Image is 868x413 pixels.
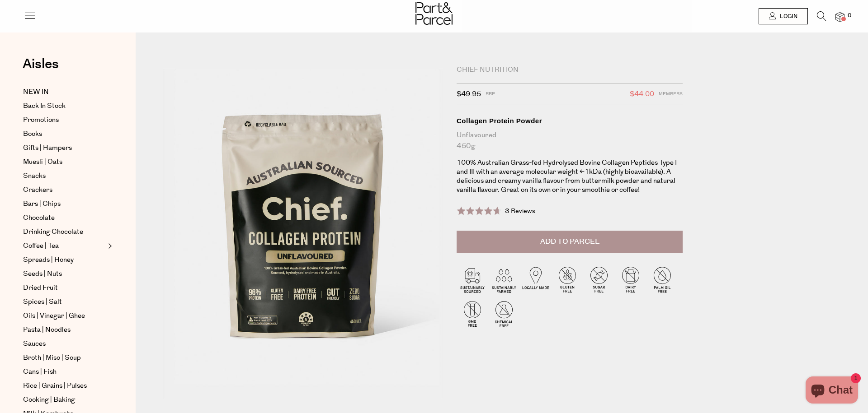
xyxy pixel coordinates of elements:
[778,13,797,20] span: Login
[23,143,105,153] a: Gifts | Hampers
[23,394,105,405] a: Cooking | Baking
[23,213,105,223] a: Chocolate
[23,57,59,80] a: Aisles
[759,8,808,24] a: Login
[23,157,105,167] a: Muesli | Oats
[552,264,583,295] img: P_P-ICONS-Live_Bec_V11_Gluten_Free.svg
[457,158,683,195] p: 100% Australian Grass-fed Hydrolysed Bovine Collagen Peptides Type I and III with an average mole...
[23,227,105,237] a: Drinking Chocolate
[486,88,495,100] span: RRP
[630,88,654,100] span: $44.00
[457,130,683,152] div: Unflavoured 450g
[23,367,105,377] a: Cans | Fish
[505,207,535,216] span: 3 Reviews
[23,325,105,335] a: Pasta | Noodles
[23,87,49,97] span: NEW IN
[23,297,62,307] span: Spices | Salt
[659,88,683,100] span: Members
[488,264,520,295] img: P_P-ICONS-Live_Bec_V11_Sustainable_Farmed.svg
[615,264,646,295] img: P_P-ICONS-Live_Bec_V11_Dairy_Free.svg
[23,115,59,125] span: Promotions
[457,298,488,329] img: P_P-ICONS-Live_Bec_V11_GMO_Free.svg
[23,185,105,195] a: Crackers
[23,199,61,209] span: Bars | Chips
[23,297,105,307] a: Spices | Salt
[23,157,62,167] span: Muesli | Oats
[23,311,105,321] a: Oils | Vinegar | Ghee
[457,88,481,100] span: $49.95
[23,283,58,293] span: Dried Fruit
[23,255,74,265] span: Spreads | Honey
[457,231,683,253] button: Add to Parcel
[23,311,85,321] span: Oils | Vinegar | Ghee
[540,237,599,247] span: Add to Parcel
[163,69,443,399] img: Collagen Protein Powder
[23,339,46,349] span: Sauces
[23,283,105,293] a: Dried Fruit
[23,129,42,139] span: Books
[23,129,105,139] a: Books
[23,325,71,335] span: Pasta | Noodles
[23,353,105,363] a: Broth | Miso | Soup
[23,269,105,279] a: Seeds | Nuts
[583,264,615,295] img: P_P-ICONS-Live_Bec_V11_Sugar_Free.svg
[23,381,87,391] span: Rice | Grains | Pulses
[23,101,66,111] span: Back In Stock
[23,213,55,223] span: Chocolate
[23,171,105,181] a: Snacks
[23,171,46,181] span: Snacks
[488,298,520,329] img: P_P-ICONS-Live_Bec_V11_Chemical_Free.svg
[646,264,678,295] img: P_P-ICONS-Live_Bec_V11_Palm_Oil_Free.svg
[23,101,105,111] a: Back In Stock
[23,269,62,279] span: Seeds | Nuts
[457,65,683,74] div: Chief Nutrition
[415,2,453,25] img: Part&Parcel
[23,54,59,74] span: Aisles
[835,12,844,22] a: 0
[23,381,105,391] a: Rice | Grains | Pulses
[23,353,81,363] span: Broth | Miso | Soup
[23,199,105,209] a: Bars | Chips
[23,227,83,237] span: Drinking Chocolate
[23,367,57,377] span: Cans | Fish
[23,255,105,265] a: Spreads | Honey
[845,12,854,20] span: 0
[23,185,52,195] span: Crackers
[23,87,105,97] a: NEW IN
[457,116,683,125] div: Collagen Protein Powder
[457,264,488,295] img: P_P-ICONS-Live_Bec_V11_Sustainable_Sourced.svg
[803,376,861,406] inbox-online-store-chat: Shopify online store chat
[23,339,105,349] a: Sauces
[23,241,59,251] span: Coffee | Tea
[23,241,105,251] a: Coffee | Tea
[23,394,75,405] span: Cooking | Baking
[520,264,552,295] img: P_P-ICONS-Live_Bec_V11_Locally_Made_2.svg
[106,241,112,251] button: Expand/Collapse Coffee | Tea
[23,143,72,153] span: Gifts | Hampers
[23,115,105,125] a: Promotions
